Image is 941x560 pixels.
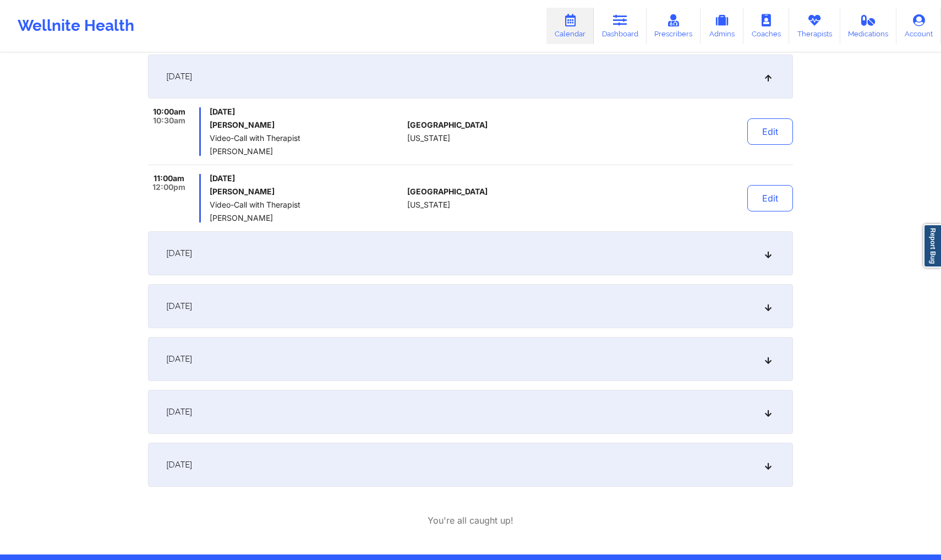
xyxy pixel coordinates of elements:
span: [DATE] [166,459,192,470]
a: Prescribers [647,8,701,44]
button: Edit [747,185,793,211]
a: Medications [840,8,897,44]
span: [US_STATE] [407,200,450,209]
span: [GEOGRAPHIC_DATA] [407,187,488,196]
span: 11:00am [154,174,184,183]
a: Dashboard [594,8,647,44]
span: [PERSON_NAME] [210,214,403,222]
span: [DATE] [166,248,192,259]
span: Video-Call with Therapist [210,134,403,143]
span: [DATE] [210,107,403,116]
span: 10:30am [153,116,185,125]
span: [DATE] [166,354,192,365]
span: [GEOGRAPHIC_DATA] [407,121,488,129]
span: [PERSON_NAME] [210,147,403,156]
button: Edit [747,118,793,145]
span: [DATE] [166,406,192,417]
p: You're all caught up! [428,514,513,527]
a: Report Bug [923,224,941,268]
span: [US_STATE] [407,134,450,143]
span: Video-Call with Therapist [210,200,403,209]
span: 12:00pm [152,183,185,192]
span: [DATE] [166,71,192,82]
a: Coaches [743,8,789,44]
a: Calendar [546,8,594,44]
span: [DATE] [210,174,403,183]
h6: [PERSON_NAME] [210,187,403,196]
a: Admins [701,8,743,44]
span: [DATE] [166,301,192,312]
h6: [PERSON_NAME] [210,121,403,129]
a: Therapists [789,8,840,44]
a: Account [896,8,941,44]
span: 10:00am [153,107,185,116]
